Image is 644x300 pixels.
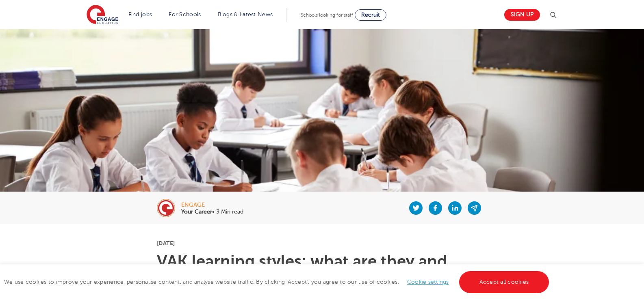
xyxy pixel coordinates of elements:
[157,253,487,286] h1: VAK learning styles: what are they and what do they mean? Engage Education |
[301,12,353,18] span: Schools looking for staff
[355,9,386,21] a: Recruit
[504,9,540,21] a: Sign up
[181,202,243,208] div: engage
[181,209,243,215] p: • 3 Min read
[87,5,118,25] img: Engage Education
[361,12,380,18] span: Recruit
[407,279,449,285] a: Cookie settings
[157,240,487,246] p: [DATE]
[218,11,273,17] a: Blogs & Latest News
[459,271,549,293] a: Accept all cookies
[4,279,551,285] span: We use cookies to improve your experience, personalise content, and analyse website traffic. By c...
[128,11,152,17] a: Find jobs
[169,11,201,17] a: For Schools
[181,209,212,215] b: Your Career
